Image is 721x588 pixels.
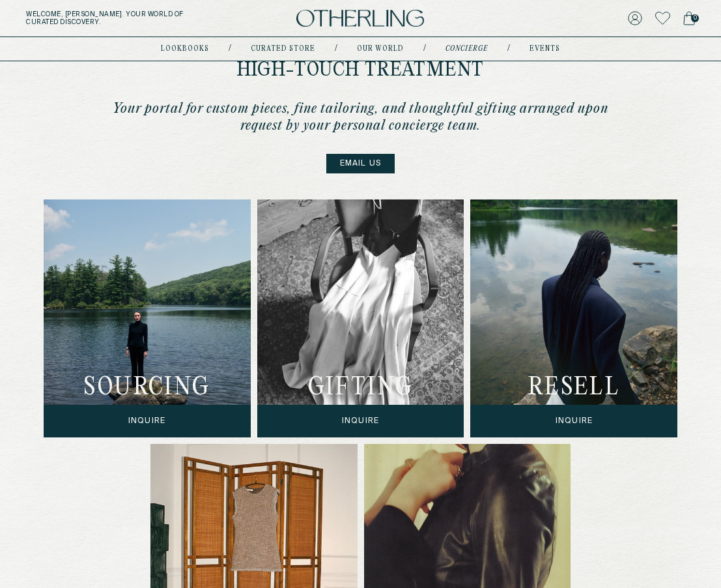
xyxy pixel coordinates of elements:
a: 0 [683,9,695,27]
span: Inquire [44,405,251,437]
h5: Welcome, [PERSON_NAME] . Your world of curated discovery. [26,10,227,26]
a: lookbooks [161,46,209,52]
h3: resell [470,372,677,405]
div: / [507,44,510,54]
div: / [229,44,231,54]
a: concierge [445,46,488,52]
img: logo [296,10,424,27]
h3: gifting [257,372,464,405]
p: Your portal for custom pieces, fine tailoring, and thoughtful gifting arranged upon request by yo... [107,100,615,134]
h3: sourcing [44,372,251,405]
a: Curated store [251,46,315,52]
span: 0 [691,14,699,22]
span: Inquire [257,405,464,437]
div: / [423,44,426,54]
a: events [530,46,560,52]
div: / [335,44,337,54]
h2: high-touch treatment [107,61,615,81]
span: Inquire [470,405,677,437]
a: Our world [357,46,404,52]
a: Email us [326,154,395,173]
